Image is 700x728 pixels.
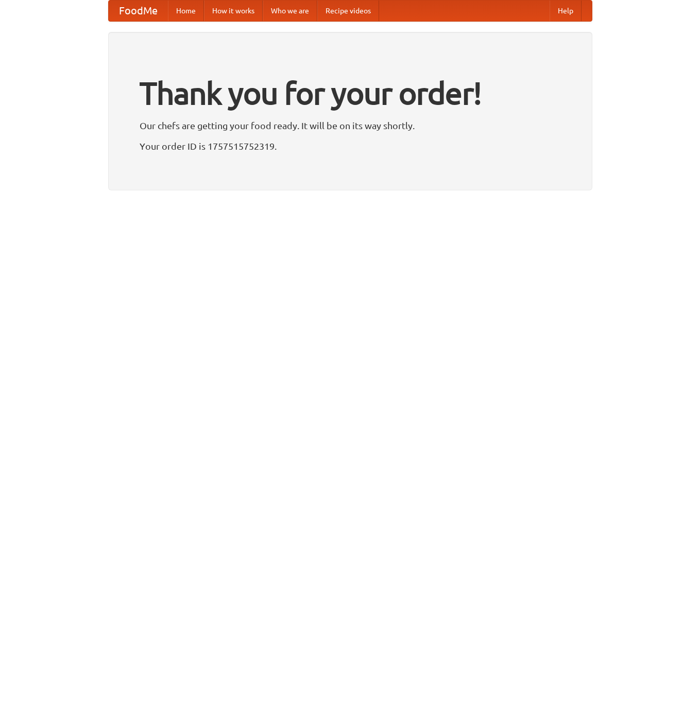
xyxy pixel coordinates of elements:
p: Your order ID is 1757515752319. [140,138,561,154]
a: FoodMe [109,1,168,21]
a: Recipe videos [317,1,379,21]
a: Help [550,1,582,21]
p: Our chefs are getting your food ready. It will be on its way shortly. [140,118,561,133]
a: Who we are [263,1,317,21]
a: How it works [204,1,263,21]
a: Home [168,1,204,21]
h1: Thank you for your order! [140,68,561,118]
